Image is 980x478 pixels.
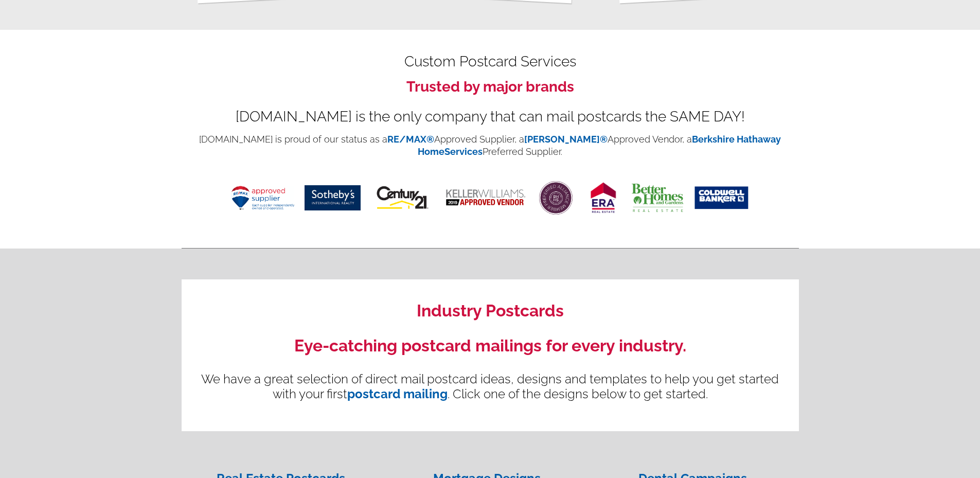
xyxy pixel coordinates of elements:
[371,182,434,214] img: century-21
[537,179,575,217] img: <BHHS></BHHS>
[387,134,434,145] a: RE/MAX®
[305,185,361,210] img: sothebys
[444,188,526,207] img: keller
[231,186,294,210] img: remax
[197,371,783,401] p: We have a great selection of direct mail postcard ideas, designs and templates to help you get st...
[182,111,799,123] div: [DOMAIN_NAME] is the only company that can mail postcards the SAME DAY!
[197,336,783,356] h2: Eye-catching postcard mailings for every industry.
[524,134,608,145] a: [PERSON_NAME]®
[182,78,799,96] h3: Trusted by major brands
[182,56,799,68] h2: Custom Postcard Services
[347,386,448,401] a: postcard mailing
[585,180,621,217] img: era real estate
[197,301,783,321] h2: Industry Postcards
[182,133,799,158] p: [DOMAIN_NAME] is proud of our status as a Approved Supplier, a Approved Vendor, a Preferred Suppl...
